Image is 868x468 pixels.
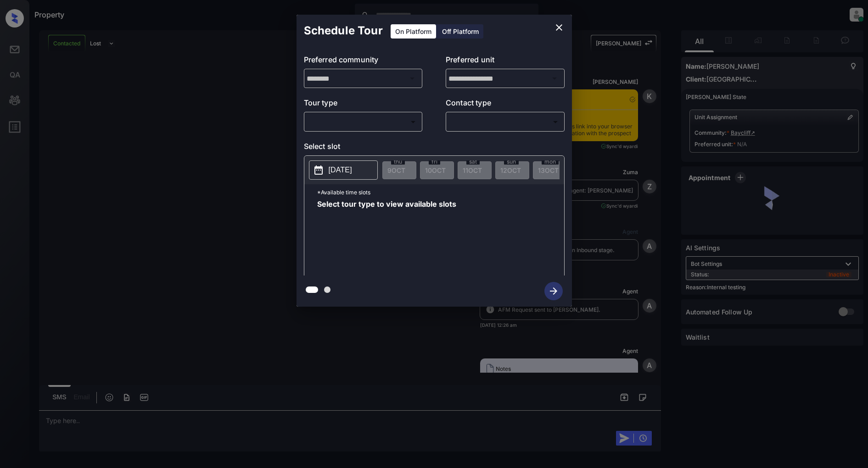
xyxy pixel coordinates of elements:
[446,54,565,69] p: Preferred unit
[297,15,390,47] h2: Schedule Tour
[317,200,456,274] span: Select tour type to view available slots
[391,24,436,39] div: On Platform
[446,97,565,112] p: Contact type
[304,141,565,155] p: Select slot
[317,184,564,200] p: *Available time slots
[304,97,423,112] p: Tour type
[329,165,352,176] p: [DATE]
[437,24,483,39] div: Off Platform
[304,54,423,69] p: Preferred community
[550,18,568,37] button: close
[309,160,378,180] button: [DATE]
